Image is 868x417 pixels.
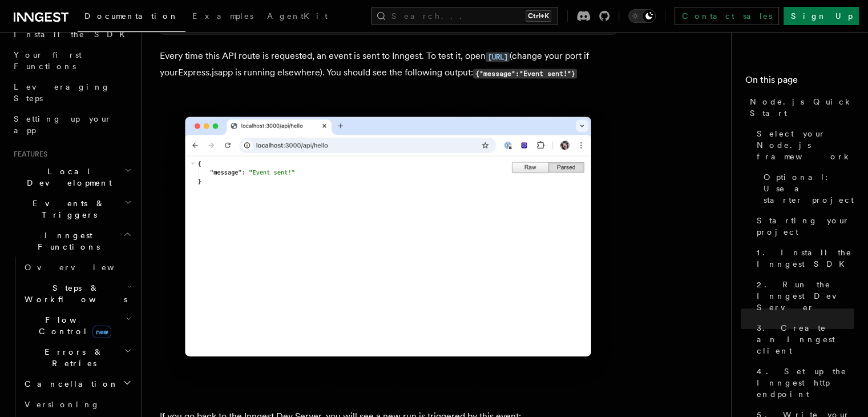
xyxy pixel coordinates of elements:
[14,114,112,135] span: Setting up your app
[20,282,127,305] span: Steps & Workflows
[757,247,854,270] span: 1. Install the Inngest SDK
[752,210,854,242] a: Starting your project
[20,314,126,337] span: Flow Control
[267,11,328,21] span: AgentKit
[745,73,854,91] h4: On this page
[25,400,100,409] span: Versioning
[473,69,577,78] code: {"message":"Event sent!"}
[9,109,134,141] a: Setting up your app
[757,322,854,356] span: 3. Create an Inngest client
[9,166,124,189] span: Local Development
[9,230,123,252] span: Inngest Functions
[9,198,124,220] span: Events & Triggers
[20,310,134,342] button: Flow Controlnew
[92,326,111,338] span: new
[784,7,859,25] a: Sign Up
[20,278,134,310] button: Steps & Workflows
[757,128,854,162] span: Select your Node.js framework
[759,167,854,210] a: Optional: Use a starter project
[486,50,510,61] a: [URL]
[84,11,179,21] span: Documentation
[20,378,119,390] span: Cancellation
[9,77,134,109] a: Leveraging Steps
[757,366,854,400] span: 4. Set up the Inngest http endpoint
[260,3,334,31] a: AgentKit
[526,10,551,22] kbd: Ctrl+K
[752,318,854,361] a: 3. Create an Inngest client
[486,52,510,62] code: [URL]
[192,11,253,21] span: Examples
[20,394,134,415] a: Versioning
[20,257,134,278] a: Overview
[14,50,82,71] span: Your first Functions
[750,96,854,119] span: Node.js Quick Start
[9,161,134,193] button: Local Development
[25,263,142,272] span: Overview
[675,7,779,25] a: Contact sales
[78,3,185,32] a: Documentation
[20,342,134,374] button: Errors & Retries
[752,274,854,318] a: 2. Run the Inngest Dev Server
[14,82,110,103] span: Leveraging Steps
[185,3,260,31] a: Examples
[757,279,854,313] span: 2. Run the Inngest Dev Server
[20,374,134,394] button: Cancellation
[628,9,656,23] button: Toggle dark mode
[14,30,132,39] span: Install the SDK
[752,242,854,274] a: 1. Install the Inngest SDK
[160,48,616,81] p: Every time this API route is requested, an event is sent to Inngest. To test it, open (change you...
[20,346,124,369] span: Errors & Retries
[160,99,616,390] img: Web browser showing the JSON response of the /api/hello endpoint
[9,150,47,159] span: Features
[752,361,854,404] a: 4. Set up the Inngest http endpoint
[9,193,134,225] button: Events & Triggers
[9,45,134,77] a: Your first Functions
[9,225,134,257] button: Inngest Functions
[764,171,854,206] span: Optional: Use a starter project
[371,7,558,25] button: Search...Ctrl+K
[757,215,854,238] span: Starting your project
[752,123,854,167] a: Select your Node.js framework
[745,91,854,123] a: Node.js Quick Start
[9,24,134,45] a: Install the SDK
